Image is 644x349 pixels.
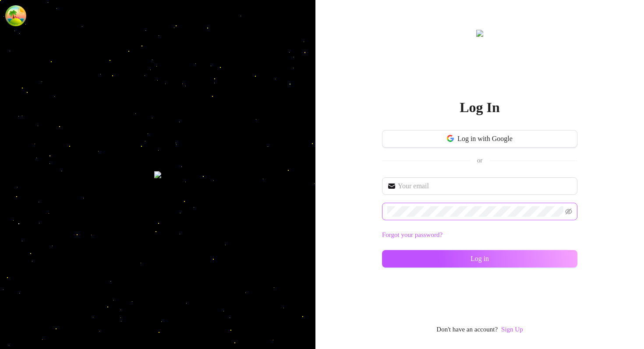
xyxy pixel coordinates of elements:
span: eye-invisible [565,208,572,215]
input: Your email [398,181,572,191]
a: Forgot your password? [382,231,442,238]
button: Log in with Google [382,130,577,148]
span: Log in with Google [457,135,513,143]
button: Log in [382,250,577,268]
span: Don't have an account? [436,324,498,335]
a: Sign Up [501,326,523,333]
a: Forgot your password? [382,230,577,240]
img: logo.svg [476,30,483,37]
a: Sign Up [501,324,523,335]
img: login-background.png [154,171,161,178]
span: or [477,157,483,164]
h2: Log In [460,99,500,116]
span: Log in [471,255,489,263]
button: Open Tanstack query devtools [7,7,25,25]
